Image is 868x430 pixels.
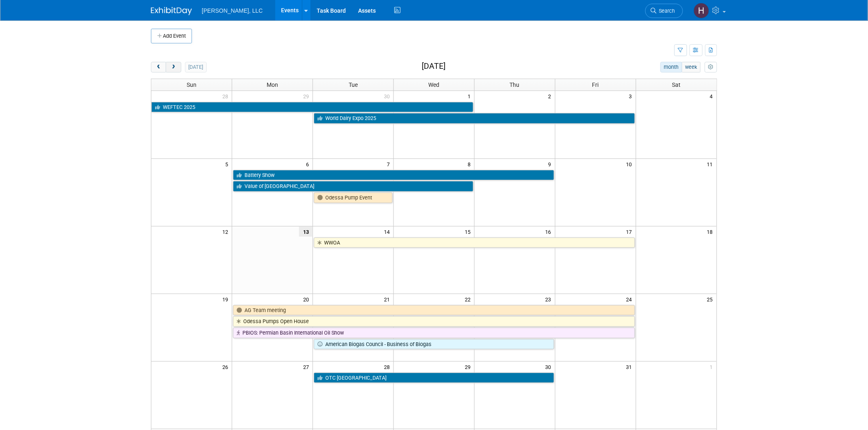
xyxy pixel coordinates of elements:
span: 12 [222,226,232,237]
a: Battery Show [233,170,554,181]
button: prev [151,62,166,72]
span: 29 [302,91,313,101]
span: 10 [626,159,636,169]
span: 1 [709,362,717,372]
button: week [682,62,701,72]
span: 13 [299,226,313,237]
button: month [660,62,682,72]
span: 4 [709,91,717,101]
span: 16 [545,226,555,237]
span: Thu [510,81,520,88]
img: Hannah Mulholland [694,3,709,18]
span: Mon [267,81,278,88]
span: 5 [224,159,232,169]
span: 29 [464,362,474,372]
span: 9 [548,159,555,169]
h2: [DATE] [422,62,445,71]
a: PBIOS: Permian Basin International Oil Show [233,328,635,338]
button: next [166,62,181,72]
a: World Dairy Expo 2025 [314,113,635,124]
span: 22 [464,294,474,304]
span: 25 [706,294,717,304]
a: Search [645,4,683,18]
span: 7 [386,159,393,169]
a: WEFTEC 2025 [151,102,473,113]
span: 6 [305,159,313,169]
button: myCustomButton [705,62,717,72]
span: 2 [548,91,555,101]
span: 24 [626,294,636,304]
a: Value of [GEOGRAPHIC_DATA] [233,181,473,192]
span: 28 [222,91,232,101]
span: 30 [545,362,555,372]
span: Fri [592,81,599,88]
button: [DATE] [185,62,207,72]
span: 20 [302,294,313,304]
a: OTC [GEOGRAPHIC_DATA] [314,373,554,383]
span: 28 [383,362,393,372]
a: AG Team meeting [233,305,635,316]
a: Odessa Pump Event [314,192,393,203]
span: 27 [302,362,313,372]
span: 23 [545,294,555,304]
span: 26 [222,362,232,372]
span: 18 [706,226,717,237]
span: Sat [672,81,681,88]
span: 17 [626,226,636,237]
a: American Biogas Council - Business of Biogas [314,339,554,350]
span: 11 [706,159,717,169]
i: Personalize Calendar [708,65,713,70]
span: Search [656,8,675,14]
span: 21 [383,294,393,304]
span: 1 [467,91,474,101]
span: 8 [467,159,474,169]
span: Tue [349,81,358,88]
a: Odessa Pumps Open House [233,316,635,327]
span: 31 [626,362,636,372]
span: 14 [383,226,393,237]
button: Add Event [151,29,192,43]
img: ExhibitDay [151,7,192,15]
span: 19 [222,294,232,304]
span: Wed [428,81,439,88]
span: 15 [464,226,474,237]
span: [PERSON_NAME], LLC [202,7,263,14]
span: Sun [187,81,196,88]
span: 3 [628,91,636,101]
span: 30 [383,91,393,101]
a: WWOA [314,238,635,248]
